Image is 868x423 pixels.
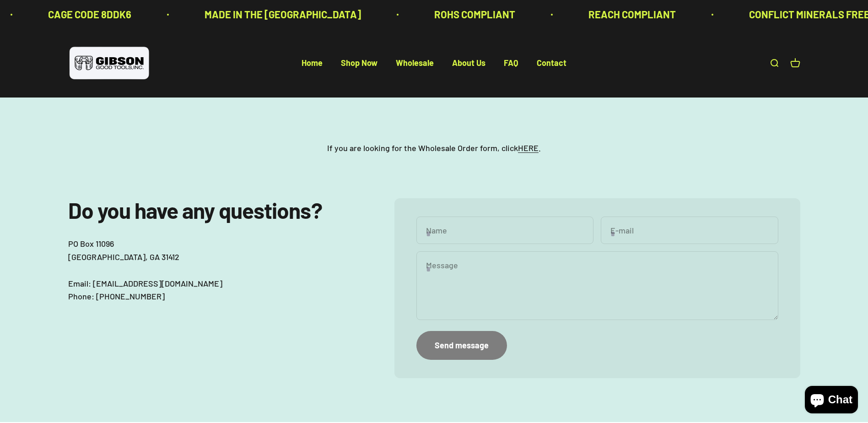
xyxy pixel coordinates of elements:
[802,386,861,416] inbox-online-store-chat: Shopify online store chat
[431,6,519,22] p: REACH COMPLIANT
[277,6,358,22] p: ROHS COMPLIANT
[435,339,489,352] div: Send message
[396,58,434,68] a: Wholesale
[592,6,713,22] p: CONFLICT MINERALS FREE
[537,58,566,68] a: Contact
[504,58,518,68] a: FAQ
[48,6,204,22] p: MADE IN THE [GEOGRAPHIC_DATA]
[416,331,507,360] button: Send message
[341,58,377,68] a: Shop Now
[518,143,539,153] a: HERE
[68,237,358,303] p: PO Box 11096 [GEOGRAPHIC_DATA], GA 31412 Email: [EMAIL_ADDRESS][DOMAIN_NAME] Phone: [PHONE_NUMBER]
[452,58,485,68] a: About Us
[68,198,358,222] h2: Do you have any questions?
[302,58,323,68] a: Home
[327,141,541,155] p: If you are looking for the Wholesale Order form, click .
